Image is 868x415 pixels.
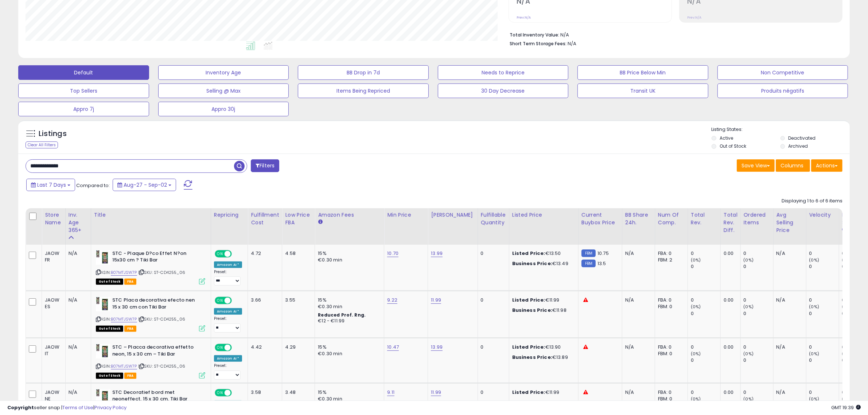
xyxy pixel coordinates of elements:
[112,389,201,404] b: STC Decoratief bord met neoneffect, 15 x 30 cm, Tiki Bar
[215,345,225,351] span: ON
[124,326,137,332] span: FBA
[691,263,720,270] div: 0
[113,179,176,191] button: Aug-27 - Sep-02
[512,344,573,350] div: €13.90
[581,211,619,226] div: Current Buybox Price
[37,181,66,189] span: Last 7 Days
[215,389,225,396] span: ON
[724,389,735,396] div: 0.00
[18,84,149,98] button: Top Sellers
[481,389,503,396] div: 0
[658,257,682,263] div: FBM: 2
[481,297,503,303] div: 0
[744,263,773,270] div: 0
[214,261,242,268] div: Amazon AI *
[724,297,735,303] div: 0.00
[285,250,309,257] div: 4.58
[720,135,733,141] label: Active
[431,344,443,351] a: 13.99
[512,354,573,361] div: €13.89
[842,226,846,233] small: Days In Stock.
[214,308,242,315] div: Amazon AI *
[214,355,242,362] div: Amazon AI *
[96,250,205,284] div: ASIN:
[231,389,242,396] span: OFF
[318,344,378,350] div: 15%
[318,312,366,318] b: Reduced Prof. Rng.
[298,84,429,98] button: Items Being Repriced
[124,181,167,189] span: Aug-27 - Sep-02
[717,65,848,80] button: Non Competitive
[231,251,242,257] span: OFF
[231,298,242,304] span: OFF
[94,211,208,219] div: Title
[45,250,60,263] div: JAOW FR
[45,297,60,310] div: JAOW ES
[69,389,85,396] div: N/A
[691,304,701,310] small: (0%)
[251,211,279,226] div: Fulfillment Cost
[431,389,441,396] a: 11.99
[62,404,93,411] a: Terms of Use
[318,389,378,396] div: 15%
[809,310,839,317] div: 0
[512,250,573,257] div: €13.50
[318,303,378,310] div: €0.30 min
[96,250,110,265] img: 51NT+YuBVQL._SL40_.jpg
[285,389,309,396] div: 3.48
[776,297,801,303] div: N/A
[720,143,746,149] label: Out of Stock
[809,250,839,257] div: 0
[512,296,545,303] b: Listed Price:
[717,84,848,98] button: Produits négatifs
[691,389,720,396] div: 0
[776,250,801,257] div: N/A
[512,307,552,314] b: Business Price:
[781,162,803,169] span: Columns
[96,344,205,378] div: ASIN:
[776,159,810,172] button: Columns
[7,404,126,411] div: seller snap | |
[318,219,322,225] small: Amazon Fees.
[809,351,820,357] small: (0%)
[598,260,606,267] span: 13.5
[691,357,720,364] div: 0
[7,404,34,411] strong: Copyright
[625,211,652,226] div: BB Share 24h.
[744,304,754,310] small: (0%)
[96,297,205,331] div: ASIN:
[658,389,682,396] div: FBA: 0
[111,316,137,322] a: B07MTJSW7P
[251,389,276,396] div: 3.58
[512,260,573,267] div: €13.49
[691,351,701,357] small: (0%)
[158,65,289,80] button: Inventory Age
[251,159,279,172] button: Filters
[431,296,441,304] a: 11.99
[138,363,185,369] span: | SKU: ST-CD4255_06
[691,257,701,263] small: (0%)
[387,389,394,396] a: 9.11
[124,279,137,285] span: FBA
[625,389,649,396] div: N/A
[481,250,503,257] div: 0
[512,344,545,350] b: Listed Price:
[18,65,149,80] button: Default
[138,269,185,275] span: | SKU: ST-CD4255_06
[809,257,820,263] small: (0%)
[744,297,773,303] div: 0
[94,404,126,411] a: Privacy Policy
[251,297,276,303] div: 3.66
[724,211,737,234] div: Total Rev. Diff.
[215,251,225,257] span: ON
[69,211,88,234] div: Inv. Age 365+
[712,126,850,133] p: Listing States:
[581,249,596,257] small: FBM
[658,250,682,257] div: FBA: 0
[658,303,682,310] div: FBM: 0
[658,350,682,357] div: FBM: 0
[809,344,839,350] div: 0
[96,326,123,332] span: All listings that are currently out of stock and unavailable for purchase on Amazon
[138,316,185,322] span: | SKU: ST-CD4255_06
[744,357,773,364] div: 0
